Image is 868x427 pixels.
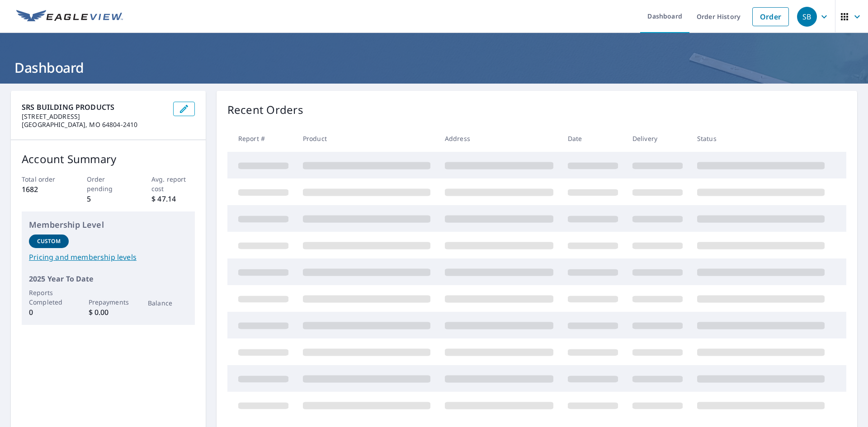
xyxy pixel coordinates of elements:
[625,125,690,152] th: Delivery
[29,273,188,284] p: 2025 Year To Date
[29,219,188,231] p: Membership Level
[296,125,438,152] th: Product
[87,174,130,193] p: Order pending
[29,307,69,318] p: 0
[29,252,188,263] a: Pricing and membership levels
[89,297,128,307] p: Prepayments
[11,58,857,77] h1: Dashboard
[87,193,130,204] p: 5
[227,125,296,152] th: Report #
[561,125,625,152] th: Date
[16,10,123,23] img: EV Logo
[22,151,195,167] p: Account Summary
[438,125,561,152] th: Address
[151,174,195,193] p: Avg. report cost
[797,7,817,27] div: SB
[89,307,128,318] p: $ 0.00
[22,102,166,113] p: SRS BUILDING PRODUCTS
[22,174,65,184] p: Total order
[22,184,65,195] p: 1682
[752,7,789,26] a: Order
[690,125,832,152] th: Status
[151,193,195,204] p: $ 47.14
[148,298,188,308] p: Balance
[22,121,166,129] p: [GEOGRAPHIC_DATA], MO 64804-2410
[29,288,69,307] p: Reports Completed
[227,102,303,118] p: Recent Orders
[22,113,166,121] p: [STREET_ADDRESS]
[37,237,61,245] p: Custom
